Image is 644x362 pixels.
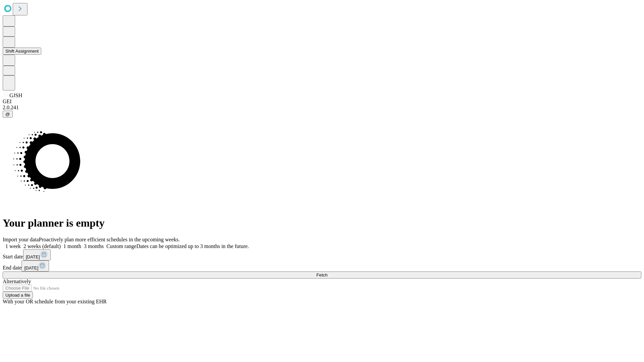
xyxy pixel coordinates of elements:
[9,93,22,98] span: GJSH
[3,99,641,105] div: GEI
[316,273,327,278] span: Fetch
[3,249,641,260] div: Start date
[3,279,31,284] span: Alternatively
[3,271,641,279] button: Fetch
[137,243,249,249] span: Dates can be optimized up to 3 months in the future.
[3,292,33,299] button: Upload a file
[3,105,641,111] div: 2.0.241
[106,243,136,249] span: Custom range
[23,243,61,249] span: 2 weeks (default)
[5,243,21,249] span: 1 week
[3,48,41,55] button: Shift Assignment
[63,243,81,249] span: 1 month
[3,217,641,229] h1: Your planner is empty
[3,260,641,271] div: End date
[23,249,51,260] button: [DATE]
[39,237,180,242] span: Proactively plan more efficient schedules in the upcoming weeks.
[3,299,107,304] span: With your OR schedule from your existing EHR
[21,260,49,271] button: [DATE]
[26,254,40,259] span: [DATE]
[3,111,13,118] button: @
[5,112,10,117] span: @
[84,243,104,249] span: 3 months
[24,265,38,270] span: [DATE]
[3,237,39,242] span: Import your data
